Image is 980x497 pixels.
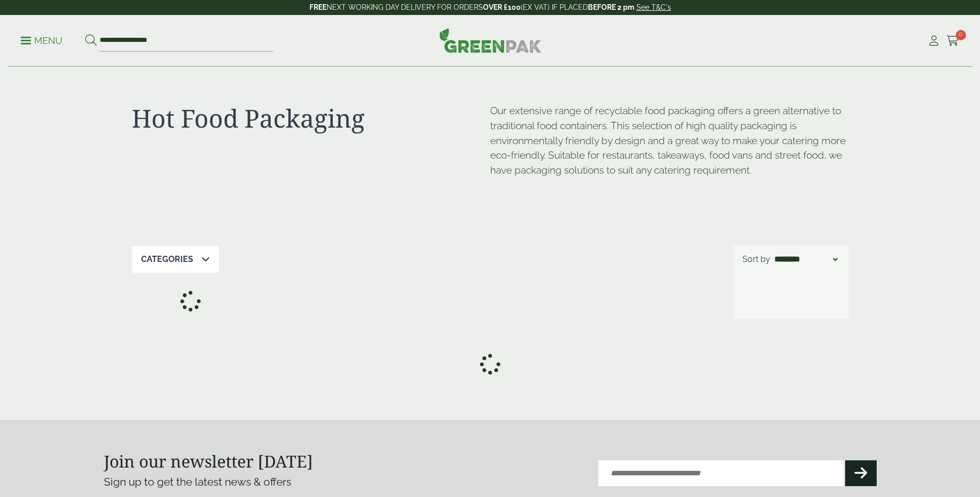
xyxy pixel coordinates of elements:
[772,253,839,266] select: Shop order
[483,3,521,11] strong: OVER £100
[742,253,770,266] p: Sort by
[490,187,491,188] p: [URL][DOMAIN_NAME]
[946,33,959,49] a: 0
[21,35,63,47] p: Menu
[439,28,541,53] img: GreenPak Supplies
[946,36,959,46] i: Cart
[104,450,313,472] strong: Join our newsletter [DATE]
[588,3,634,11] strong: BEFORE 2 pm
[956,30,966,40] span: 0
[490,103,849,178] p: Our extensive range of recyclable food packaging offers a green alternative to traditional food c...
[309,3,326,11] strong: FREE
[21,35,63,45] a: Menu
[141,253,193,266] p: Categories
[636,3,671,11] a: See T&C's
[104,474,452,490] p: Sign up to get the latest news & offers
[132,103,490,133] h1: Hot Food Packaging
[927,36,940,46] i: My Account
